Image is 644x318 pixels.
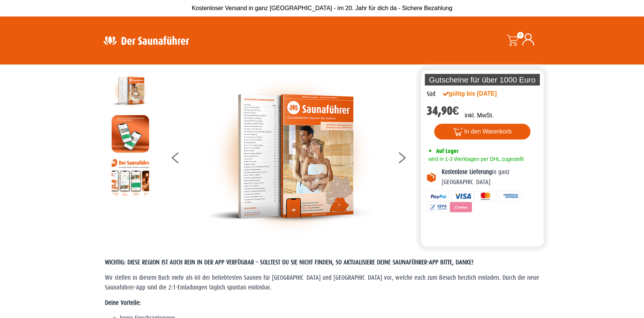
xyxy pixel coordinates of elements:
img: Anleitung7tn [112,158,149,196]
bdi: 34,90 [427,104,459,118]
span: Auf Lager [436,147,459,154]
p: Gutscheine für über 1000 Euro [425,74,540,85]
strong: Deine Vorteile: [105,299,141,306]
img: der-saunafuehrer-2025-sued [207,72,375,241]
span: Wir stellen in diesem Buch mehr als 60 der beliebtesten Saunen für [GEOGRAPHIC_DATA] und [GEOGRAP... [105,274,539,291]
img: der-saunafuehrer-2025-sued [112,72,149,109]
span: 0 [517,32,524,39]
span: € [453,104,459,118]
span: Kostenloser Versand in ganz [GEOGRAPHIC_DATA] - im 20. Jahr für dich da - Sichere Bezahlung [192,5,453,11]
span: wird in 1-3 Werktagen per DHL zugestellt [427,156,524,162]
div: gültig bis [DATE] [443,89,513,98]
p: in ganz [GEOGRAPHIC_DATA] [442,167,538,187]
img: MOCKUP-iPhone_regional [112,115,149,153]
b: Kostenlose Lieferung [442,168,492,175]
div: Süd [427,89,435,99]
p: inkl. MwSt. [465,111,493,120]
button: In den Warenkorb [434,124,530,139]
span: WICHTIG: DIESE REGION IST AUCH REIN IN DER APP VERFÜGBAR – SOLLTEST DU SIE NICHT FINDEN, SO AKTUA... [105,259,474,266]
